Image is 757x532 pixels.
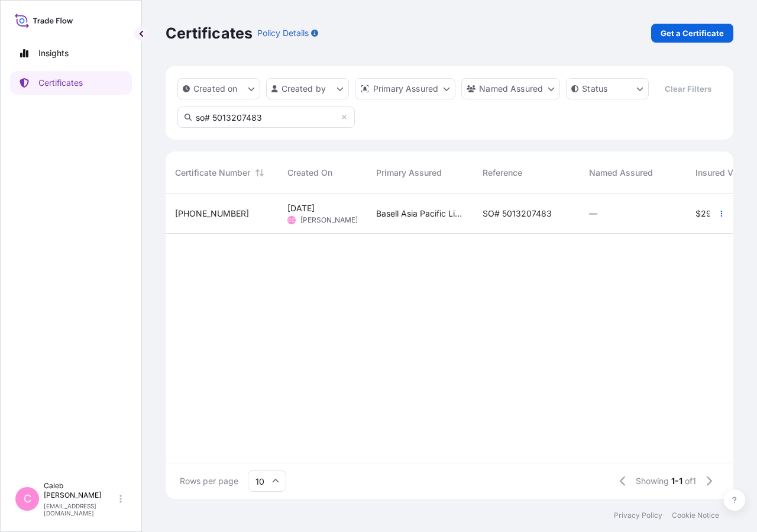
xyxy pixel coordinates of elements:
span: Rows per page [180,475,238,487]
button: distributor Filter options [355,78,455,99]
button: cargoOwner Filter options [461,78,560,99]
p: Certificates [166,24,253,43]
span: $ [695,209,701,218]
a: Cookie Notice [672,511,719,520]
span: Created On [287,167,332,179]
p: Insights [38,47,69,59]
span: SO# 5013207483 [483,208,552,220]
a: Get a Certificate [651,24,733,43]
span: [PERSON_NAME] [300,215,358,225]
p: Get a Certificate [661,27,724,39]
span: 29 [701,209,711,218]
p: Caleb [PERSON_NAME] [44,481,117,500]
p: Clear Filters [665,83,711,95]
span: of 1 [685,475,696,487]
p: [EMAIL_ADDRESS][DOMAIN_NAME] [44,502,117,517]
a: Certificates [10,71,132,95]
a: Privacy Policy [614,511,662,520]
span: [PHONE_NUMBER] [175,208,249,220]
span: Certificate Number [175,167,250,179]
input: Search Certificate or Reference... [177,107,355,128]
span: Reference [483,167,522,179]
p: Primary Assured [373,83,438,95]
button: Sort [253,166,267,180]
button: certificateStatus Filter options [566,78,649,99]
span: 1-1 [671,475,682,487]
button: Clear Filters [655,79,721,98]
p: Certificates [38,77,83,89]
span: — [589,208,597,220]
p: Named Assured [479,83,543,95]
span: C [24,493,31,505]
p: Created on [193,83,238,95]
p: Created by [282,83,326,95]
span: Named Assured [589,167,653,179]
p: Status [582,83,607,95]
span: Primary Assured [376,167,442,179]
p: Policy Details [257,27,309,39]
span: Insured Value [695,167,749,179]
span: Showing [636,475,669,487]
a: Insights [10,41,132,65]
button: createdOn Filter options [177,78,260,99]
span: [DATE] [287,202,315,214]
button: createdBy Filter options [266,78,349,99]
span: CC [288,214,295,226]
span: Basell Asia Pacific Limited [376,208,464,220]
